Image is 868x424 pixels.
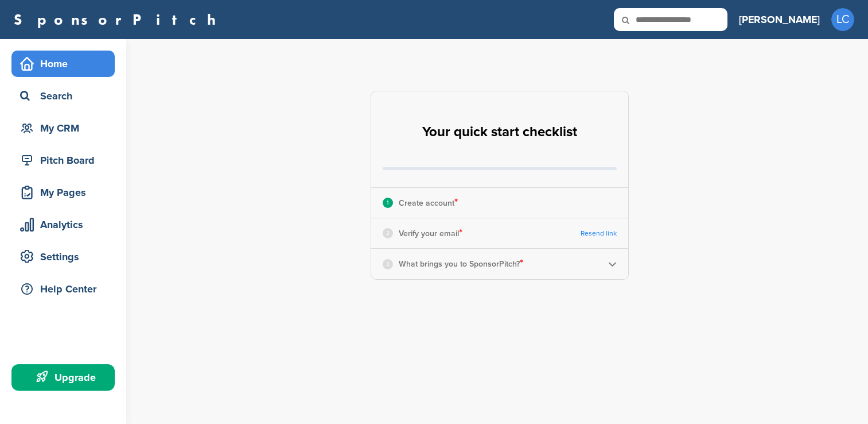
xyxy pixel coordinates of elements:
a: Home [11,51,115,77]
div: Upgrade [17,367,115,388]
div: My CRM [17,118,115,138]
p: Create account [399,195,458,210]
a: SponsorPitch [14,12,223,27]
p: Verify your email [399,226,462,241]
p: What brings you to SponsorPitch? [399,256,523,271]
div: Settings [17,246,115,267]
div: Home [17,53,115,74]
div: Analytics [17,214,115,235]
div: My Pages [17,182,115,203]
div: Help Center [17,279,115,299]
h2: Your quick start checklist [422,120,577,145]
a: My Pages [11,179,115,206]
h3: [PERSON_NAME] [739,11,820,28]
a: Analytics [11,211,115,238]
a: Resend link [581,229,617,238]
a: Pitch Board [11,147,115,174]
div: 3 [383,259,393,269]
span: LC [831,8,854,31]
a: Settings [11,244,115,270]
img: Checklist arrow 2 [608,260,617,268]
a: Upgrade [11,364,115,391]
a: Search [11,83,115,109]
div: 1 [383,198,393,208]
a: My CRM [11,115,115,141]
a: Help Center [11,276,115,302]
div: Pitch Board [17,150,115,171]
a: [PERSON_NAME] [739,7,820,32]
div: 2 [383,228,393,238]
div: Search [17,86,115,106]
